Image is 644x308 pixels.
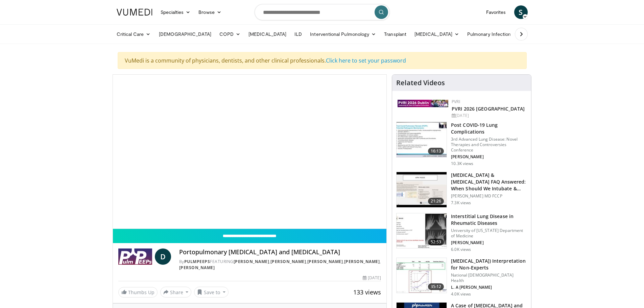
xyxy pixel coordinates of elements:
button: Share [160,287,192,298]
a: [PERSON_NAME] [234,259,269,264]
button: Save to [194,287,229,298]
a: PVRI 2026 [GEOGRAPHIC_DATA] [452,105,525,112]
div: [DATE] [363,275,381,281]
a: Favorites [482,5,510,19]
span: 35:12 [428,283,444,290]
a: Specialties [157,5,195,19]
div: By FEATURING , , , , [179,259,381,271]
p: 6.0K views [451,247,471,252]
img: PulmPEEPs [118,248,152,265]
a: Interventional Pulmonology [306,27,380,41]
video-js: Video Player [113,75,387,229]
h4: Portopulmonary [MEDICAL_DATA] and [MEDICAL_DATA] [179,248,381,256]
a: 35:12 [MEDICAL_DATA]) Interpretation for Non-Experts National [DEMOGRAPHIC_DATA] Health L. A [PER... [396,258,527,297]
a: D [155,248,171,265]
div: [DATE] [452,113,526,119]
p: [PERSON_NAME] [451,154,527,160]
a: [DEMOGRAPHIC_DATA] [155,27,215,41]
a: ILD [290,27,306,41]
a: [MEDICAL_DATA] [410,27,463,41]
span: 21:26 [428,198,444,205]
p: University of [US_STATE] Department of Medicine [451,228,527,239]
p: 7.3K views [451,200,471,206]
img: 9d501fbd-9974-4104-9b57-c5e924c7b363.150x105_q85_crop-smart_upscale.jpg [397,213,447,248]
span: 52:53 [428,239,444,245]
a: Critical Care [113,27,155,41]
a: 52:53 Interstitial Lung Disease in Rheumatic Diseases University of [US_STATE] Department of Medi... [396,213,527,252]
h3: [MEDICAL_DATA]) Interpretation for Non-Experts [451,258,527,271]
p: National [DEMOGRAPHIC_DATA] Health [451,273,527,283]
img: 5f03c68a-e0af-4383-b154-26e6cfb93aa0.150x105_q85_crop-smart_upscale.jpg [397,258,447,293]
h4: Related Videos [396,79,445,87]
span: 16:13 [428,148,444,155]
p: L. A [PERSON_NAME] [451,285,527,290]
p: 4.0K views [451,291,471,297]
input: Search topics, interventions [255,4,390,20]
p: [PERSON_NAME] [451,240,527,245]
a: [PERSON_NAME] [307,259,343,264]
img: 33783847-ac93-4ca7-89f8-ccbd48ec16ca.webp.150x105_q85_autocrop_double_scale_upscale_version-0.2.jpg [398,100,448,107]
img: VuMedi Logo [117,9,152,16]
h3: Interstitial Lung Disease in Rheumatic Diseases [451,213,527,227]
a: Pulmonary Infection [463,27,522,41]
p: [PERSON_NAME] MD FCCP [451,193,527,199]
a: Click here to set your password [326,57,406,64]
span: 133 views [353,288,381,296]
div: VuMedi is a community of physicians, dentists, and other clinical professionals. [118,52,527,69]
a: Browse [194,5,225,19]
a: [PERSON_NAME] [344,259,380,264]
h3: [MEDICAL_DATA] & [MEDICAL_DATA] FAQ Answered: When Should We Intubate & How Do We Adj… [451,172,527,192]
a: S [514,5,528,19]
h3: Post COVID-19 Lung Complications [451,122,527,135]
a: 16:13 Post COVID-19 Lung Complications 3rd Advanced Lung Disease: Novel Therapies and Controversi... [396,122,527,166]
p: 3rd Advanced Lung Disease: Novel Therapies and Controversies Conference [451,137,527,153]
a: Transplant [380,27,410,41]
a: [MEDICAL_DATA] [244,27,290,41]
a: COPD [215,27,244,41]
a: [PERSON_NAME] [179,265,215,270]
a: PVRI [452,99,460,104]
img: 0f7493d4-2bdb-4f17-83da-bd9accc2ebef.150x105_q85_crop-smart_upscale.jpg [397,172,447,207]
img: 667297da-f7fe-4586-84bf-5aeb1aa9adcb.150x105_q85_crop-smart_upscale.jpg [397,122,447,157]
a: PulmPEEPs [184,259,210,264]
a: [PERSON_NAME] [270,259,306,264]
a: Thumbs Up [118,287,158,298]
a: 21:26 [MEDICAL_DATA] & [MEDICAL_DATA] FAQ Answered: When Should We Intubate & How Do We Adj… [PER... [396,172,527,208]
p: 10.3K views [451,161,473,166]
